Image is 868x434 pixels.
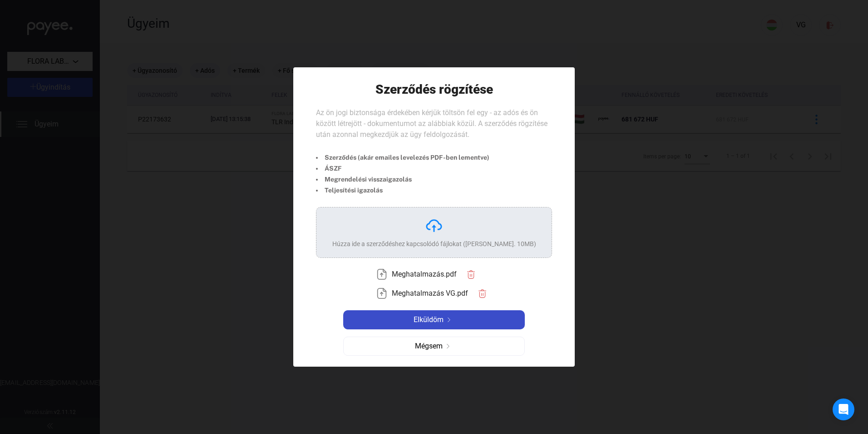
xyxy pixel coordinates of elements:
span: Az ön jogi biztonsága érdekében kérjük töltsön fel egy - az adós és ön között létrejött - dokumen... [316,108,547,139]
img: trash-red [478,289,487,298]
span: Mégsem [415,341,443,352]
li: Teljesítési igazolás [316,185,489,196]
span: Meghatalmazás.pdf [392,269,457,280]
div: Open Intercom Messenger [833,399,854,420]
span: Meghatalmazás VG.pdf [392,288,468,299]
img: arrow-right-grey [443,344,454,348]
button: Mégsemarrow-right-grey [343,337,525,356]
img: trash-red [466,270,476,279]
button: Elküldömarrow-right-white [343,310,525,329]
li: ÁSZF [316,163,489,174]
button: trash-red [473,284,492,303]
img: upload-paper [376,269,387,280]
h1: Szerződés rögzítése [375,81,493,97]
span: Elküldöm [414,314,444,325]
button: trash-red [461,265,480,284]
li: Megrendelési visszaigazolás [316,174,489,185]
img: arrow-right-white [444,318,454,322]
div: Húzza ide a szerződéshez kapcsolódó fájlokat ([PERSON_NAME]. 10MB) [332,239,536,248]
li: Szerződés (akár emailes levelezés PDF-ben lementve) [316,152,489,163]
img: upload-paper [376,288,387,299]
img: upload-cloud [425,217,443,235]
